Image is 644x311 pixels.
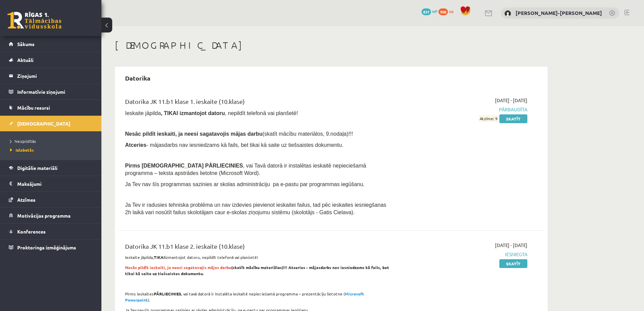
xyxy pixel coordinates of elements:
span: (skatīt mācību materiālos, 9.nodaļa)!!! [262,131,353,137]
a: Konferences [9,224,93,239]
h1: [DEMOGRAPHIC_DATA] [115,40,548,51]
a: Digitālie materiāli [9,160,93,176]
legend: Informatīvie ziņojumi [17,84,93,99]
span: , vai Tavā datorā ir instalētas ieskaitē nepieciešamā programma – teksta apstrādes lietotne (Micr... [125,163,366,176]
a: Neizpildītās [10,138,95,144]
span: Aktuāli [17,57,33,63]
span: Iesniegta [400,251,527,258]
a: Mācību resursi [9,100,93,115]
div: Datorika JK 11.b1 klase 2. ieskaite (10.klase) [125,242,390,254]
a: Skatīt [499,259,527,268]
span: 998 [438,8,448,15]
p: Ieskaite jāpilda, izmantojot datoru, nepildīt telefonā vai planšetē! [125,254,390,260]
span: Nesāc pildīt ieskaiti, ja neesi sagatavojis mājas darbu [125,265,231,270]
legend: Maksājumi [17,176,93,192]
span: Nesāc pildīt ieskaiti, ja neesi sagatavojis mājas darbu [125,131,262,137]
span: mP [432,8,437,14]
a: Motivācijas programma [9,208,93,223]
h2: Datorika [118,70,157,86]
b: , TIKAI izmantojot datoru [161,110,225,116]
strong: PĀRLIECINIES [154,291,181,296]
div: Datorika JK 11.b1 klase 1. ieskaite (10.klase) [125,97,390,109]
a: Ziņojumi [9,68,93,84]
strong: (skatīt mācību materiālos)!!! Atceries - mājasdarbs nav iesniedzams kā fails, bet tikai kā saite ... [125,265,389,276]
span: Proktoringa izmēģinājums [17,244,76,250]
a: Informatīvie ziņojumi [9,84,93,99]
span: - mājasdarbs nav iesniedzams kā fails, bet tikai kā saite uz tiešsaistes dokumentu. [125,142,343,148]
a: [PERSON_NAME]-[PERSON_NAME] [516,9,602,16]
span: Ja Tev nav šīs programmas sazinies ar skolas administrāciju pa e-pastu par programmas iegūšanu. [125,181,364,187]
span: Konferences [17,228,46,235]
a: 837 mP [422,8,437,14]
span: Ja Tev ir radusies tehniska problēma un nav izdevies pievienot ieskaitei failus, tad pēc ieskaite... [125,202,386,215]
span: Sākums [17,41,34,47]
legend: Ziņojumi [17,68,93,84]
a: Proktoringa izmēģinājums [9,240,93,255]
a: Rīgas 1. Tālmācības vidusskola [7,12,62,29]
span: Ieskaite jāpilda , nepildīt telefonā vai planšetē! [125,110,298,116]
span: Digitālie materiāli [17,165,57,171]
span: [DATE] - [DATE] [495,97,527,104]
span: Pārbaudīta [400,106,527,113]
span: Atzīme: 9 [479,115,498,122]
span: Izlabotās [10,147,34,153]
span: Motivācijas programma [17,213,71,219]
p: Pirms ieskaites , vai tavā datorā ir instalēta ieskaitē nepieciešamā programma – prezentāciju lie... [125,291,390,303]
span: [DEMOGRAPHIC_DATA] [17,120,70,127]
a: 998 xp [438,8,457,14]
a: [DEMOGRAPHIC_DATA] [9,116,93,131]
span: Mācību resursi [17,105,50,111]
a: Sākums [9,36,93,52]
span: 837 [422,8,431,15]
b: Atceries [125,142,146,148]
span: Neizpildītās [10,138,36,144]
a: Skatīt [499,114,527,123]
span: Pirms [DEMOGRAPHIC_DATA] PĀRLIECINIES [125,163,243,169]
img: Martins Frīdenbergs-Tomašs [504,10,511,17]
strong: TIKAI [154,254,165,260]
strong: Microsoft Powerpoint [125,291,364,303]
a: Atzīmes [9,192,93,207]
a: Izlabotās [10,147,95,153]
a: Maksājumi [9,176,93,192]
span: Atzīmes [17,197,35,203]
span: [DATE] - [DATE] [495,242,527,249]
span: xp [449,8,453,14]
a: Aktuāli [9,52,93,68]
